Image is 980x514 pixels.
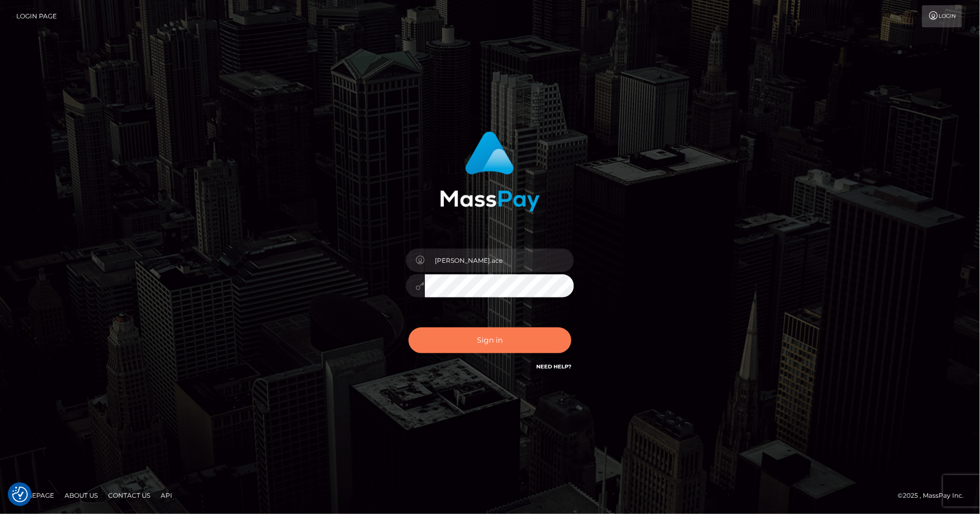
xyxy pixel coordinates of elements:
[16,5,57,27] a: Login Page
[12,487,28,502] button: Consent Preferences
[425,249,574,272] input: Username...
[104,487,154,503] a: Contact Us
[12,487,28,502] img: Revisit consent button
[12,487,58,503] a: Homepage
[898,490,972,501] div: © 2025 , MassPay Inc.
[409,327,571,353] button: Sign in
[922,5,962,27] a: Login
[536,363,571,370] a: Need Help?
[60,487,102,503] a: About Us
[440,131,540,212] img: MassPay Login
[157,487,176,503] a: API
